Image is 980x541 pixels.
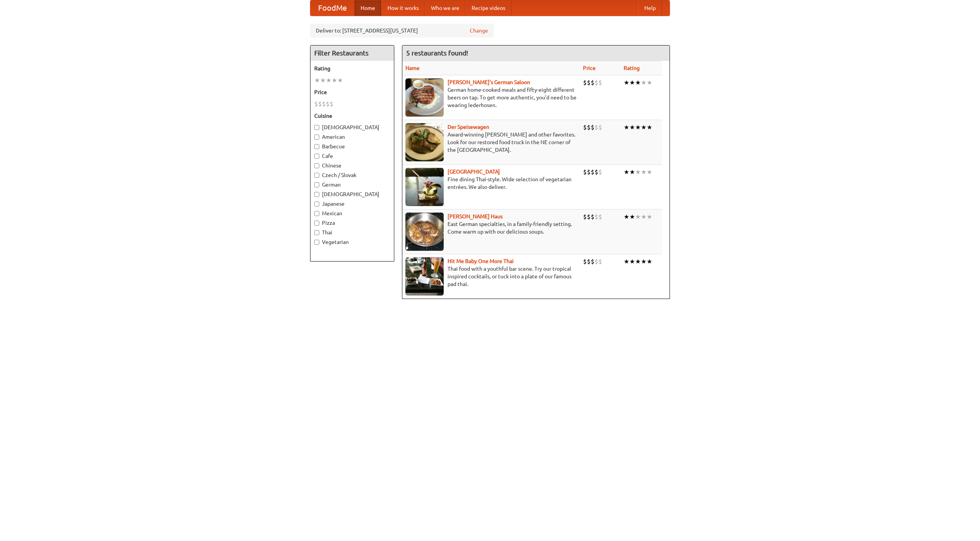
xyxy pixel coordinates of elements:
li: $ [595,78,598,87]
li: ★ [337,76,343,84]
li: ★ [635,213,641,221]
li: ★ [647,257,652,266]
label: Vegetarian [314,238,390,246]
p: East German specialties, in a family-friendly setting. Come warm up with our delicious soups. [405,220,577,236]
p: German home-cooked meals and fifty-eight different beers on tap. To get more authentic, you'd nee... [405,86,577,109]
input: Vegetarian [314,240,319,245]
li: $ [591,78,595,87]
a: Change [470,27,488,34]
a: Name [405,65,420,71]
li: $ [595,257,598,266]
li: $ [587,213,591,221]
li: $ [583,78,587,87]
img: satay.jpg [405,168,444,206]
li: ★ [647,213,652,221]
li: $ [595,123,598,132]
b: [PERSON_NAME] Haus [448,213,503,219]
input: Pizza [314,221,319,226]
li: ★ [641,123,647,132]
input: Chinese [314,163,319,168]
li: $ [591,213,595,221]
input: Czech / Slovak [314,173,319,178]
li: $ [595,213,598,221]
li: ★ [641,78,647,87]
li: ★ [647,123,652,132]
label: Japanese [314,200,390,208]
li: $ [598,123,602,132]
label: Thai [314,229,390,236]
a: Home [354,0,381,16]
input: [DEMOGRAPHIC_DATA] [314,192,319,197]
a: Help [638,0,662,16]
li: $ [587,78,591,87]
li: $ [598,78,602,87]
label: Mexican [314,210,390,217]
li: ★ [624,78,629,87]
a: How it works [381,0,425,16]
a: FoodMe [310,0,354,16]
input: Mexican [314,211,319,216]
img: speisewagen.jpg [405,123,444,161]
input: German [314,182,319,187]
li: $ [587,168,591,176]
li: $ [583,213,587,221]
li: $ [583,257,587,266]
p: Award-winning [PERSON_NAME] and other favorites. Look for our restored food truck in the NE corne... [405,131,577,154]
p: Thai food with a youthful bar scene. Try our tropical inspired cocktails, or tuck into a plate of... [405,265,577,288]
a: [GEOGRAPHIC_DATA] [448,169,500,175]
li: ★ [624,257,629,266]
input: Japanese [314,201,319,206]
li: $ [598,168,602,176]
li: $ [326,100,330,108]
label: Chinese [314,162,390,169]
label: Cafe [314,152,390,160]
a: Rating [624,65,640,71]
li: $ [583,168,587,176]
li: ★ [629,168,635,176]
li: $ [595,168,598,176]
input: American [314,135,319,140]
li: ★ [635,257,641,266]
b: Der Speisewagen [448,124,489,130]
li: ★ [332,76,337,84]
li: $ [322,100,326,108]
label: Barbecue [314,143,390,150]
li: $ [587,123,591,132]
a: Hit Me Baby One More Thai [448,258,514,264]
label: American [314,133,390,141]
li: $ [583,123,587,132]
li: ★ [635,78,641,87]
h5: Rating [314,65,390,72]
li: ★ [629,78,635,87]
li: ★ [641,213,647,221]
a: Who we are [425,0,465,16]
p: Fine dining Thai-style. Wide selection of vegetarian entrées. We also deliver. [405,175,577,191]
li: $ [591,123,595,132]
li: ★ [629,123,635,132]
li: $ [598,213,602,221]
li: ★ [641,257,647,266]
label: [DEMOGRAPHIC_DATA] [314,190,390,198]
li: ★ [624,213,629,221]
li: ★ [320,76,326,84]
a: Price [583,65,596,71]
li: $ [314,100,318,108]
a: Recipe videos [465,0,511,16]
input: Cafe [314,154,319,159]
a: [PERSON_NAME]'s German Saloon [448,79,530,85]
li: ★ [629,213,635,221]
img: kohlhaus.jpg [405,213,444,251]
li: ★ [326,76,332,84]
label: Czech / Slovak [314,171,390,179]
img: babythai.jpg [405,257,444,296]
label: German [314,181,390,188]
input: [DEMOGRAPHIC_DATA] [314,125,319,130]
h5: Cuisine [314,112,390,120]
li: $ [587,257,591,266]
h4: Filter Restaurants [310,45,394,61]
li: ★ [635,123,641,132]
li: ★ [635,168,641,176]
input: Barbecue [314,144,319,149]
